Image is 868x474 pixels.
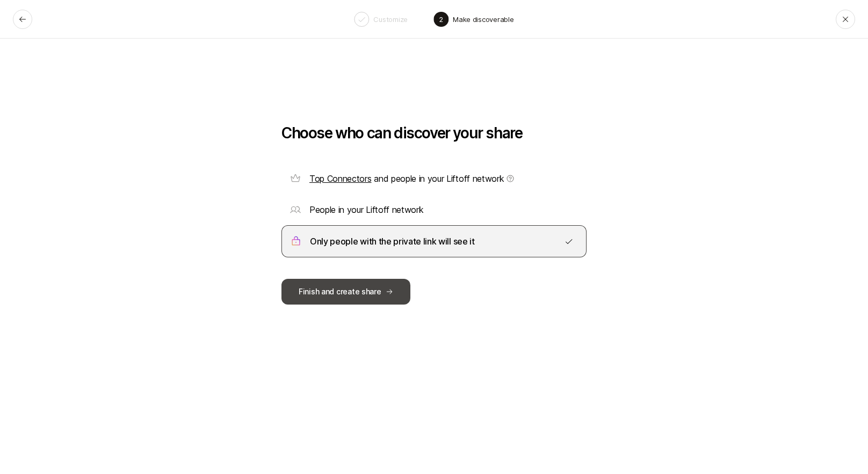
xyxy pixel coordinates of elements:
span: Top Connectors [309,173,372,184]
p: Customize [373,14,408,25]
button: Finish and create share [281,279,410,305]
p: Make discoverable [453,14,514,25]
p: Only people with the private link will see it [310,234,475,248]
p: 2 [439,14,443,25]
p: People in your Liftoff network [309,203,423,217]
span: and people in your Liftoff network [309,173,515,184]
p: Choose who can discover your share [281,124,522,142]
